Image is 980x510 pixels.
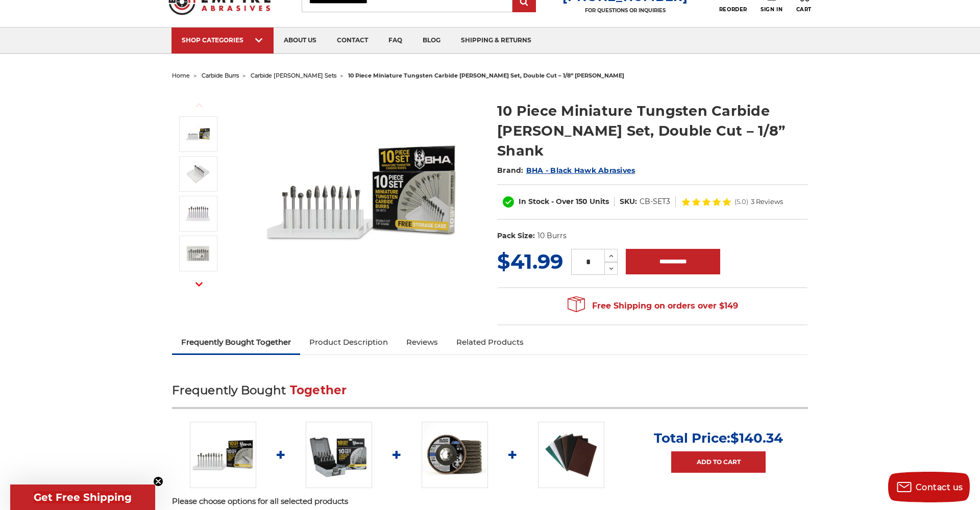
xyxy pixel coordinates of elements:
[551,197,574,206] span: - Over
[10,484,155,510] div: Get Free ShippingClose teaser
[497,231,535,241] dt: Pack Size:
[562,7,688,14] p: FOR QUESTIONS OR INQUIRIES
[734,198,748,205] span: (5.0)
[187,94,211,116] button: Previous
[519,197,549,206] span: In Stock
[260,90,464,294] img: BHA Double Cut Mini Carbide Burr Set, 1/8" Shank
[888,472,970,502] button: Contact us
[274,28,327,54] a: about us
[497,101,808,161] h1: 10 Piece Miniature Tungsten Carbide [PERSON_NAME] Set, Double Cut – 1/8” Shank
[497,249,563,274] span: $41.99
[251,72,336,79] a: carbide [PERSON_NAME] sets
[451,28,542,54] a: shipping & returns
[654,430,783,446] p: Total Price:
[590,197,609,206] span: Units
[34,491,132,503] span: Get Free Shipping
[172,72,190,79] a: home
[576,197,587,206] span: 150
[751,198,783,205] span: 3 Reviews
[172,331,300,353] a: Frequently Bought Together
[378,28,412,54] a: faq
[348,72,624,79] span: 10 piece miniature tungsten carbide [PERSON_NAME] set, double cut – 1/8” [PERSON_NAME]
[796,6,812,13] span: Cart
[730,430,783,446] span: $140.34
[290,383,347,397] span: Together
[447,331,533,353] a: Related Products
[397,331,447,353] a: Reviews
[719,6,747,13] span: Reorder
[185,121,211,147] img: BHA Double Cut Mini Carbide Burr Set, 1/8" Shank
[172,496,808,507] p: Please choose options for all selected products
[568,296,738,316] span: Free Shipping on orders over $149
[620,196,637,207] dt: SKU:
[182,36,263,44] div: SHOP CATEGORIES
[202,72,239,79] a: carbide burrs
[671,451,766,473] a: Add to Cart
[185,201,211,226] img: mini die grinder bit variety back
[187,273,211,295] button: Next
[497,166,524,175] span: Brand:
[153,476,163,487] button: Close teaser
[412,28,451,54] a: blog
[185,241,211,266] img: dremel bit set
[190,422,256,488] img: BHA Double Cut Mini Carbide Burr Set, 1/8" Shank
[537,231,567,241] dd: 10 Burrs
[172,383,286,397] span: Frequently Bought
[761,6,782,13] span: Sign In
[185,161,211,187] img: mini carbide burr set
[640,196,670,207] dd: CB-SET3
[526,166,635,175] a: BHA - Black Hawk Abrasives
[300,331,397,353] a: Product Description
[327,28,378,54] a: contact
[916,482,963,492] span: Contact us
